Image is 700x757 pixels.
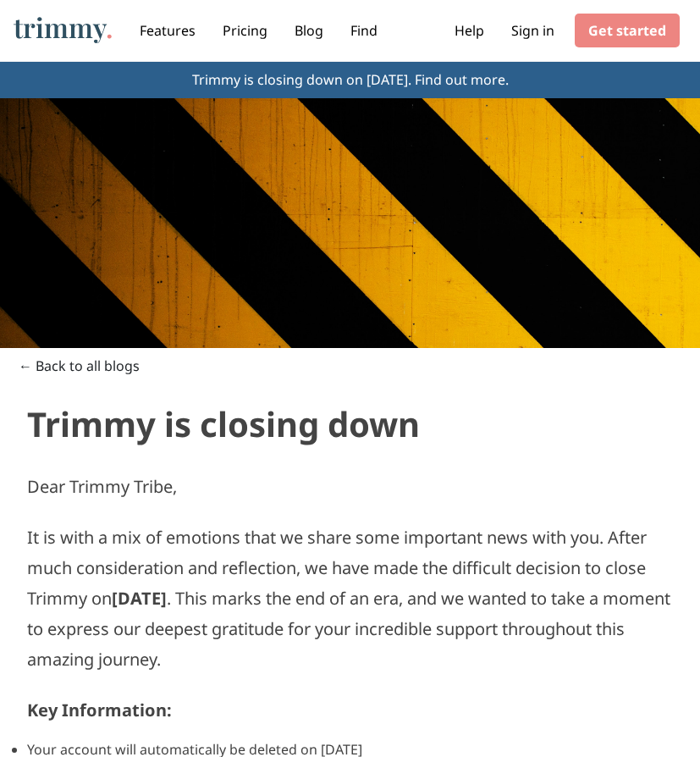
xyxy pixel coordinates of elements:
a: trimmy. [14,7,113,47]
a: Find out more. [415,70,509,89]
a: Find [350,20,378,41]
span: . [106,8,113,45]
a: Sign in [511,20,554,41]
p: Dear Trimmy Tribe, [27,465,673,502]
p: It is with a mix of emotions that we share some important news with you. After much consideration... [27,516,673,675]
a: Get started [588,20,666,41]
a: Features [140,20,196,41]
button: Get started [575,14,680,47]
a: Blog [295,20,323,41]
button: ← Back to all blogs [14,355,145,377]
strong: [DATE] [112,587,167,610]
a: Help [455,20,484,41]
a: Pricing [223,20,267,41]
strong: Key Information: [27,699,172,721]
h1: Trimmy is closing down [27,404,673,445]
